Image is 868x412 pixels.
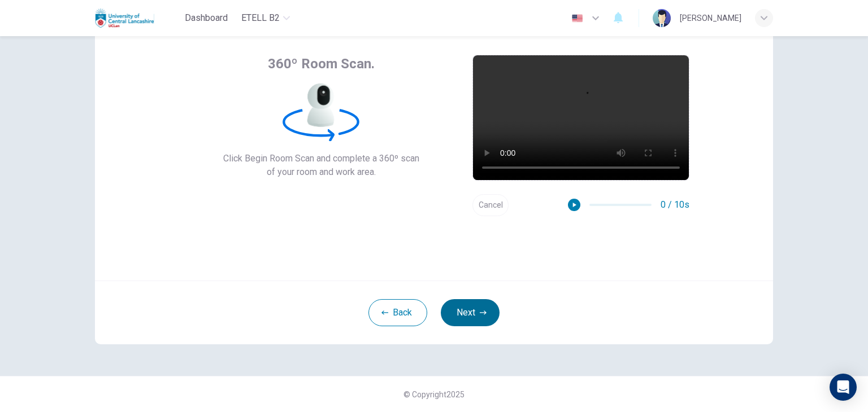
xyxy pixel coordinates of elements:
[472,194,509,216] button: Cancel
[268,55,375,73] span: 360º Room Scan.
[830,374,857,401] div: Open Intercom Messenger
[368,299,427,326] button: Back
[241,11,280,25] span: eTELL B2
[180,8,232,28] button: Dashboard
[185,11,228,25] span: Dashboard
[223,152,419,165] span: Click Begin Room Scan and complete a 360º scan
[661,198,689,212] span: 0 / 10s
[403,390,465,399] span: © Copyright 2025
[223,165,419,179] span: of your room and work area.
[237,8,294,28] button: eTELL B2
[441,299,500,326] button: Next
[680,11,741,25] div: [PERSON_NAME]
[653,9,671,27] img: Profile picture
[95,7,180,29] a: Uclan logo
[95,7,154,29] img: Uclan logo
[570,14,584,23] img: en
